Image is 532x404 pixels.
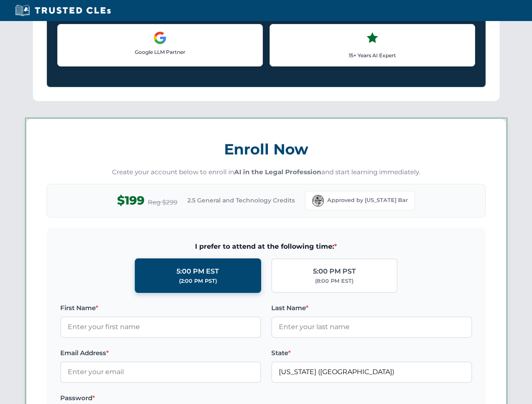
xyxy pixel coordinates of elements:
input: Enter your email [60,361,261,383]
input: Florida (FL) [271,361,472,383]
span: Reg $299 [148,197,177,207]
label: Last Name [271,303,472,313]
p: Google LLM Partner [64,48,256,56]
strong: AI in the Legal Profession [234,168,321,176]
div: 5:00 PM EST [176,266,219,277]
p: Create your account below to enroll in and start learning immediately. [47,167,486,177]
span: I prefer to attend at the following time: [60,241,472,252]
label: Email Address [60,348,261,358]
label: State [271,348,472,358]
h3: Enroll Now [47,136,486,162]
span: 2.5 General and Technology Credits [187,196,295,205]
img: Florida Bar [312,195,324,207]
div: 5:00 PM PST [313,266,356,277]
span: $199 [117,191,144,210]
span: Approved by [US_STATE] Bar [327,196,408,205]
label: Password [60,393,261,403]
input: Enter your last name [271,316,472,338]
div: (2:00 PM PST) [179,277,217,285]
p: 15+ Years AI Expert [277,51,468,59]
label: First Name [60,303,261,313]
input: Enter your first name [60,316,261,338]
img: Trusted CLEs [13,4,113,17]
img: Google [153,31,167,45]
div: (8:00 PM EST) [315,277,353,285]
